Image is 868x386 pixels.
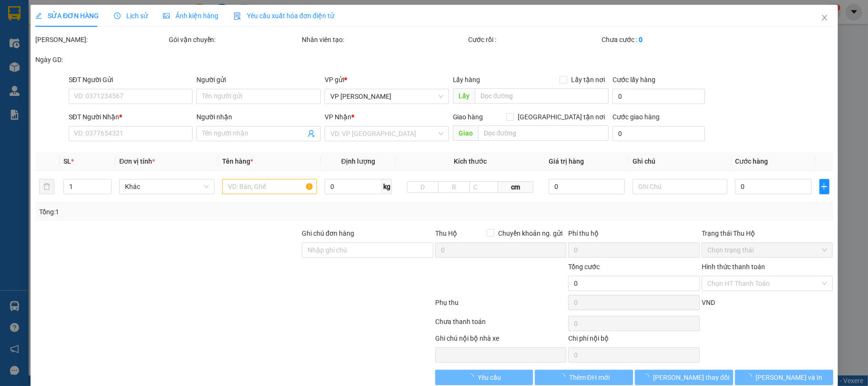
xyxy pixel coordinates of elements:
[514,112,609,122] span: [GEOGRAPHIC_DATA] tận nơi
[613,76,655,83] label: Cước lấy hàng
[569,372,609,383] span: Thêm ĐH mới
[811,5,837,31] button: Close
[35,12,42,19] span: edit
[568,263,600,271] span: Tổng cước
[568,333,700,347] div: Chi phí nội bộ
[819,179,829,194] button: plus
[234,12,334,20] span: Yêu cầu xuất hóa đơn điện tử
[114,12,121,19] span: clock-circle
[16,5,95,25] strong: Công ty TNHH Phúc Xuyên
[114,12,148,20] span: Lịch sử
[119,157,155,165] span: Đơn vị tính
[613,113,660,121] label: Cước giao hàng
[702,228,833,239] div: Trạng thái Thu Hộ
[435,230,457,237] span: Thu Hộ
[494,228,566,239] span: Chuyển khoản ng. gửi
[163,12,218,20] span: Ảnh kiện hàng
[307,130,315,137] span: user-add
[474,88,609,104] input: Dọc đường
[222,157,253,165] span: Tên hàng
[613,89,705,104] input: Cước lấy hàng
[325,74,449,85] div: VP gửi
[35,12,99,20] span: SỬA ĐƠN HÀNG
[467,374,478,380] span: loading
[35,54,167,65] div: Ngày GD:
[341,157,375,165] span: Định lượng
[478,125,609,141] input: Dọc đường
[633,179,727,194] input: Ghi Chú
[26,45,101,62] strong: 0888 827 827 - 0848 827 827
[63,157,71,165] span: SL
[735,370,833,385] button: [PERSON_NAME] và In
[196,112,321,122] div: Người nhận
[735,157,768,165] span: Cước hàng
[452,113,483,121] span: Giao hàng
[222,179,317,194] input: VD: Bàn, Ghế
[435,370,533,385] button: Yêu cầu
[498,181,533,193] span: cm
[602,34,733,45] div: Chưa cước :
[613,126,705,141] input: Cước giao hàng
[702,299,715,306] span: VND
[635,370,733,385] button: [PERSON_NAME] thay đổi
[69,112,193,122] div: SĐT Người Nhận
[438,181,470,193] input: R
[302,242,433,258] input: Ghi chú đơn hàng
[820,14,828,21] span: close
[434,316,567,333] div: Chưa thanh toán
[302,34,466,45] div: Nhân viên tạo:
[35,34,167,45] div: [PERSON_NAME]:
[702,263,765,271] label: Hình thức thanh toán
[639,36,643,43] b: 0
[549,157,584,165] span: Giá trị hàng
[454,157,487,165] span: Kích thước
[69,74,193,85] div: SĐT Người Gửi
[330,89,443,104] span: VP Loong Toòng
[567,74,609,85] span: Lấy tận nơi
[452,125,478,141] span: Giao
[468,34,600,45] div: Cước rồi :
[163,12,170,19] span: picture
[452,76,480,83] span: Lấy hàng
[643,374,653,380] span: loading
[302,230,354,237] label: Ghi chú đơn hàng
[168,34,300,45] div: Gói vận chuyển:
[478,372,501,383] span: Yêu cầu
[568,228,700,242] div: Phí thu hộ
[470,181,498,193] input: C
[435,333,566,347] div: Ghi chú nội bộ nhà xe
[745,374,756,380] span: loading
[535,370,633,385] button: Thêm ĐH mới
[407,181,439,193] input: D
[14,64,97,89] span: Gửi hàng Hạ Long: Hotline:
[125,179,208,194] span: Khác
[707,243,827,257] span: Chọn trạng thái
[653,372,729,383] span: [PERSON_NAME] thay đổi
[39,179,54,194] button: delete
[234,12,241,20] img: icon
[452,88,474,104] span: Lấy
[325,113,351,121] span: VP Nhận
[558,374,569,380] span: loading
[382,179,391,194] span: kg
[10,28,102,62] span: Gửi hàng [GEOGRAPHIC_DATA]: Hotline:
[629,152,731,171] th: Ghi chú
[756,372,822,383] span: [PERSON_NAME] và In
[434,297,567,314] div: Phụ thu
[819,183,828,190] span: plus
[39,207,336,217] div: Tổng: 1
[196,74,321,85] div: Người gửi
[10,36,102,53] strong: 024 3236 3236 -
